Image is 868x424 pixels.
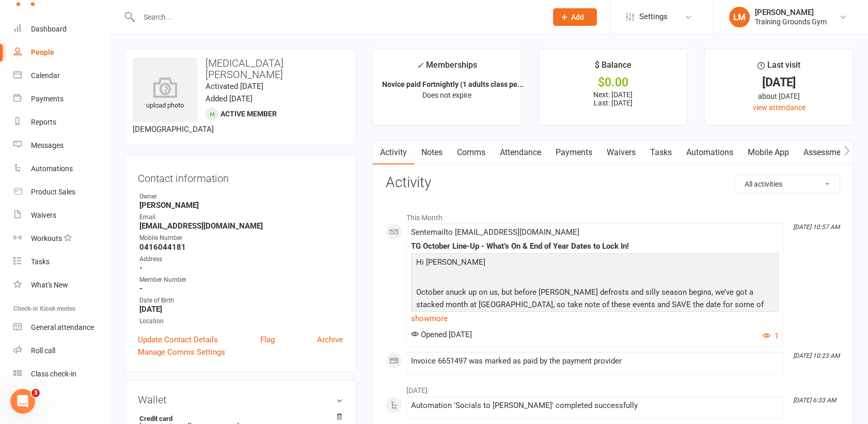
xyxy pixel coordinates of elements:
[411,401,779,410] div: Automation 'Socials to [PERSON_NAME]' completed successfully
[411,311,779,326] a: show more
[13,18,109,41] a: Dashboard
[417,60,423,70] i: ✓
[386,380,840,396] li: [DATE]
[139,415,338,422] strong: Credit card
[260,334,275,346] a: Flag
[796,141,859,164] a: Assessments
[13,111,109,134] a: Reports
[417,58,477,78] div: Memberships
[50,13,129,23] p: The team can also help
[138,346,225,358] a: Manage Comms Settings
[13,274,109,297] a: What's New
[33,339,41,347] button: Emoji picker
[31,71,60,80] div: Calendar
[139,284,343,293] strong: -
[13,87,109,111] a: Payments
[139,275,343,285] div: Member Number
[31,25,67,33] div: Dashboard
[139,296,343,306] div: Date of Birth
[643,141,679,164] a: Tasks
[162,4,181,24] button: Home
[13,204,109,227] a: Waivers
[31,164,73,173] div: Automations
[139,213,343,222] div: Email
[411,330,472,339] span: Opened [DATE]
[10,389,35,414] iframe: Intercom live chat
[139,201,343,210] strong: [PERSON_NAME]
[639,5,668,28] span: Settings
[793,223,840,231] i: [DATE] 10:57 AM
[139,254,343,264] div: Address
[450,141,493,164] a: Comms
[548,77,678,88] div: $0.00
[753,103,806,112] a: view attendance
[414,141,450,164] a: Notes
[8,163,198,375] div: Toby says…
[133,57,348,80] h3: [MEDICAL_DATA][PERSON_NAME]
[13,250,109,274] a: Tasks
[411,242,779,251] div: TG October Line-Up - What’s On & End of Year Dates to Lock In!
[138,169,343,184] h3: Contact information
[411,228,579,237] span: Sent email to [EMAIL_ADDRESS][DOMAIN_NAME]
[729,7,750,27] div: LM
[17,215,190,286] div: When composing your email, you can create and save frequently used messages as templates, so they...
[31,281,68,289] div: What's New
[139,263,343,272] strong: -
[317,334,343,346] a: Archive
[13,316,109,339] a: General attendance kiosk mode
[595,58,632,77] div: $ Balance
[8,122,198,163] div: Leslie says…
[206,94,252,103] time: Added [DATE]
[136,10,540,24] input: Search...
[31,370,76,378] div: Class check-in
[31,48,54,56] div: People
[763,330,779,342] button: 1
[414,286,776,326] p: October snuck up on us, but before [PERSON_NAME] defrosts and silly season begins, we’ve got a st...
[386,207,840,223] li: This Month
[571,13,584,21] span: Add
[133,125,214,134] span: [DEMOGRAPHIC_DATA]
[17,52,190,92] div: You can also personalize these templates with merge tags like contact names and membership detail...
[17,170,190,210] div: You can create and save email templates for manual sending through our bulk messaging system. Go ...
[160,201,168,209] a: Source reference 143309:
[45,128,190,148] div: i dont want it to be an automation i just want it saved so i email as required
[793,352,840,359] i: [DATE] 10:23 AM
[7,4,26,24] button: go back
[13,41,109,64] a: People
[8,163,198,374] div: You can create and save email templates for manual sending through our bulk messaging system. Go ...
[31,346,55,355] div: Roll call
[138,394,343,405] h3: Wallet
[422,91,471,99] span: Does not expire
[138,334,218,346] a: Update Contact Details
[206,82,263,91] time: Activated [DATE]
[382,80,524,88] strong: Novice paid Fortnightly (1 adults class pe...
[31,258,50,266] div: Tasks
[177,335,194,351] button: Send a message…
[139,233,343,243] div: Mobile Number
[757,58,800,77] div: Last visit
[49,339,57,347] button: Gif picker
[31,95,64,103] div: Payments
[17,98,190,108] div: Does this help with what you're looking for?
[13,157,109,180] a: Automations
[714,77,844,88] div: [DATE]
[37,122,198,155] div: i dont want it to be an automation i just want it saved so i email as required
[220,110,277,118] span: Active member
[13,64,109,87] a: Calendar
[29,6,46,22] img: Profile image for Toby
[139,221,343,231] strong: [EMAIL_ADDRESS][DOMAIN_NAME]
[599,141,643,164] a: Waivers
[17,291,190,331] div: You can then manually select recipients each time you want to send it, either by searching indivi...
[13,134,109,157] a: Messages
[139,243,343,252] strong: 0416044181
[31,389,40,397] span: 3
[493,141,548,164] a: Attendance
[553,8,597,26] button: Add
[9,317,198,335] textarea: Message…
[13,362,109,386] a: Class kiosk mode
[411,357,779,366] div: Invoice 6651497 was marked as paid by the payment provider
[50,5,117,13] h1: [PERSON_NAME]
[793,397,836,404] i: [DATE] 6:33 AM
[133,77,197,111] div: upload photo
[755,8,827,17] div: [PERSON_NAME]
